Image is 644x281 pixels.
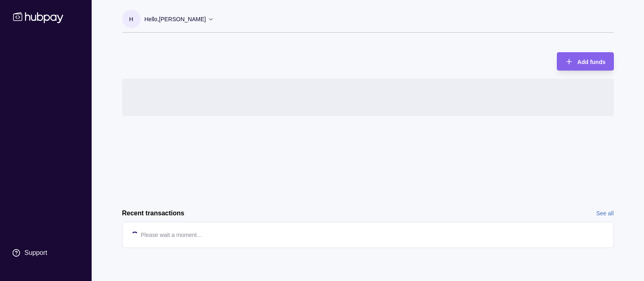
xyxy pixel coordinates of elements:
[557,52,613,71] button: Add funds
[145,15,206,24] p: Hello, [PERSON_NAME]
[8,244,84,261] a: Support
[141,230,203,239] p: Please wait a moment…
[577,59,605,65] span: Add funds
[122,209,185,218] h2: Recent transactions
[24,248,47,257] div: Support
[596,209,614,218] a: See all
[129,15,133,24] p: H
